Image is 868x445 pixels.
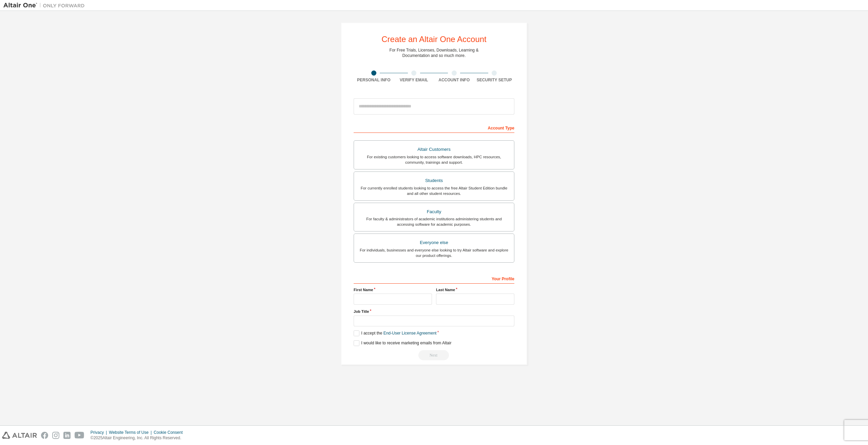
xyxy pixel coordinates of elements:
img: youtube.svg [75,432,84,439]
div: For faculty & administrators of academic institutions administering students and accessing softwa... [358,216,510,227]
img: linkedin.svg [63,432,71,439]
a: End-User License Agreement [383,331,437,336]
div: For currently enrolled students looking to access the free Altair Student Edition bundle and all ... [358,185,510,196]
div: Altair Customers [358,145,510,154]
div: For Free Trials, Licenses, Downloads, Learning & Documentation and so much more. [390,47,479,58]
label: Last Name [436,287,514,292]
div: Students [358,176,510,185]
div: Everyone else [358,238,510,247]
div: Verify Email [394,77,434,83]
img: instagram.svg [52,432,59,439]
label: I would like to receive marketing emails from Altair [354,340,451,346]
img: facebook.svg [41,432,48,439]
div: Account Type [354,122,514,133]
label: First Name [354,287,432,292]
div: Create an Altair One Account [381,35,487,43]
div: Read and acccept EULA to continue [354,350,514,360]
div: For existing customers looking to access software downloads, HPC resources, community, trainings ... [358,154,510,165]
label: Job Title [354,309,514,314]
label: I accept the [354,330,436,336]
div: Your Profile [354,273,514,284]
p: © 2025 Altair Engineering, Inc. All Rights Reserved. [91,435,187,441]
div: Personal Info [354,77,394,83]
div: Account Info [434,77,474,83]
div: Website Terms of Use [109,430,154,435]
div: Faculty [358,207,510,217]
div: Privacy [91,430,109,435]
img: Altair One [3,2,88,9]
img: altair_logo.svg [2,432,37,439]
div: Security Setup [474,77,515,83]
div: Cookie Consent [154,430,186,435]
div: For individuals, businesses and everyone else looking to try Altair software and explore our prod... [358,247,510,258]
